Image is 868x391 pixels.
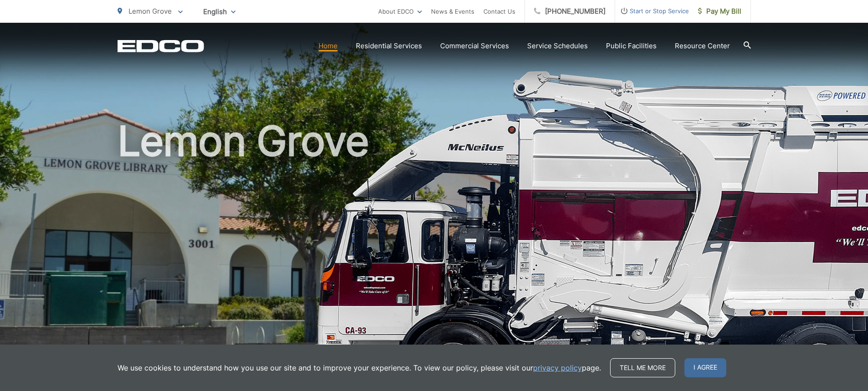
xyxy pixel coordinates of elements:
[684,358,726,377] span: I agree
[610,358,675,377] a: Tell me more
[128,7,172,15] span: Lemon Grove
[533,362,582,373] a: privacy policy
[527,41,588,51] a: Service Schedules
[483,6,515,17] a: Contact Us
[118,362,601,373] p: We use cookies to understand how you use our site and to improve your experience. To view our pol...
[675,41,730,51] a: Resource Center
[196,4,242,20] span: English
[378,6,422,17] a: About EDCO
[431,6,474,17] a: News & Events
[440,41,509,51] a: Commercial Services
[606,41,657,51] a: Public Facilities
[318,41,338,51] a: Home
[698,6,741,17] span: Pay My Bill
[356,41,422,51] a: Residential Services
[118,40,204,52] a: EDCD logo. Return to the homepage.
